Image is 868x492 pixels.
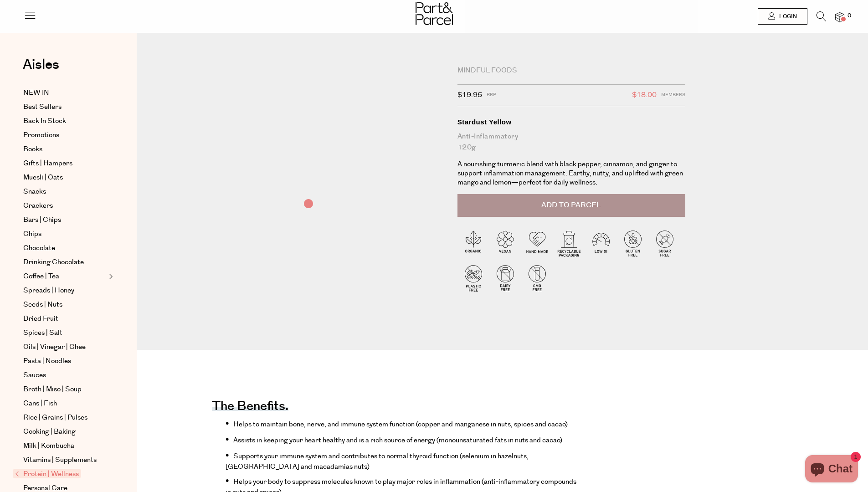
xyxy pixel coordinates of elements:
[23,313,58,324] span: Dried Fruit
[23,455,97,466] span: Vitamins | Supplements
[23,426,106,437] a: Cooking | Baking
[23,130,59,141] span: Promotions
[23,186,106,197] a: Snacks
[23,116,66,127] span: Back In Stock
[23,158,72,169] span: Gifts | Hampers
[226,433,581,446] li: Assists in keeping your heart healthy and is a rich source of energy (monounsaturated fats in nut...
[457,262,489,294] img: P_P-ICONS-Live_Bec_V11_Plastic_Free.svg
[23,441,74,451] span: Milk | Kombucha
[23,102,106,113] a: Best Sellers
[23,328,62,338] span: Spices | Salt
[23,144,42,155] span: Books
[541,200,601,210] span: Add to Parcel
[632,89,657,101] span: $18.00
[23,328,106,338] a: Spices | Salt
[23,285,74,296] span: Spreads | Honey
[13,469,81,478] span: Protein | Wellness
[23,384,82,395] span: Broth | Miso | Soup
[489,227,521,259] img: P_P-ICONS-Live_Bec_V11_Vegan.svg
[23,172,106,183] a: Muesli | Oats
[521,262,553,294] img: P_P-ICONS-Live_Bec_V11_GMO_Free.svg
[23,370,46,381] span: Sauces
[313,462,367,471] span: macadamias nuts
[845,12,853,20] span: 0
[23,229,41,240] span: Chips
[23,398,106,409] a: Cans | Fish
[23,116,106,127] a: Back In Stock
[226,449,581,471] li: Supports your immune system and contributes to normal thyroid function (selenium in hazelnuts, [G...
[23,87,49,98] span: NEW IN
[23,58,59,81] a: Aisles
[23,243,106,254] a: Chocolate
[23,398,57,409] span: Cans | Fish
[617,227,649,259] img: P_P-ICONS-Live_Bec_V11_Gluten_Free.svg
[23,257,84,268] span: Drinking Chocolate
[23,87,106,98] a: NEW IN
[487,89,496,101] span: RRP
[585,227,617,259] img: P_P-ICONS-Live_Bec_V11_Low_Gi.svg
[23,356,71,367] span: Pasta | Noodles
[226,417,581,430] li: Helps to maintain bone, nerve, and immune system function (copper and manganese in nuts, spices a...
[23,271,106,282] a: Coffee | Tea
[23,200,106,211] a: Crackers
[457,227,489,259] img: P_P-ICONS-Live_Bec_V11_Organic.svg
[416,2,453,25] img: Part&Parcel
[457,194,685,217] button: Add to Parcel
[457,66,685,75] div: Mindful Foods
[835,12,844,22] a: 0
[661,89,685,101] span: Members
[23,158,106,169] a: Gifts | Hampers
[212,405,288,411] h4: The benefits.
[15,469,106,480] a: Protein | Wellness
[802,455,861,485] inbox-online-store-chat: Shopify online store chat
[457,118,685,127] div: Stardust Yellow
[23,144,106,155] a: Books
[23,130,106,141] a: Promotions
[23,299,106,310] a: Seeds | Nuts
[457,160,685,187] p: A nourishing turmeric blend with black pepper, cinnamon, and ginger to support inflammation manag...
[23,271,59,282] span: Coffee | Tea
[457,89,482,101] span: $19.95
[23,186,46,197] span: Snacks
[23,243,55,254] span: Chocolate
[758,8,807,25] a: Login
[23,200,53,211] span: Crackers
[23,229,106,240] a: Chips
[521,227,553,259] img: P_P-ICONS-Live_Bec_V11_Handmade.svg
[23,257,106,268] a: Drinking Chocolate
[553,227,585,259] img: P_P-ICONS-Live_Bec_V11_Recyclable_Packaging.svg
[23,356,106,367] a: Pasta | Noodles
[23,441,106,451] a: Milk | Kombucha
[23,412,106,423] a: Rice | Grains | Pulses
[23,215,106,225] a: Bars | Chips
[23,299,62,310] span: Seeds | Nuts
[23,313,106,324] a: Dried Fruit
[107,271,113,282] button: Expand/Collapse Coffee | Tea
[23,412,87,423] span: Rice | Grains | Pulses
[777,13,797,20] span: Login
[23,342,86,353] span: Oils | Vinegar | Ghee
[23,215,61,225] span: Bars | Chips
[23,370,106,381] a: Sauces
[23,172,63,183] span: Muesli | Oats
[23,55,59,75] span: Aisles
[23,342,106,353] a: Oils | Vinegar | Ghee
[649,227,681,259] img: P_P-ICONS-Live_Bec_V11_Sugar_Free.svg
[23,426,76,437] span: Cooking | Baking
[23,102,62,113] span: Best Sellers
[23,384,106,395] a: Broth | Miso | Soup
[457,131,685,153] div: Anti-Inflammatory 120g
[489,262,521,294] img: P_P-ICONS-Live_Bec_V11_Dairy_Free.svg
[23,455,106,466] a: Vitamins | Supplements
[23,285,106,296] a: Spreads | Honey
